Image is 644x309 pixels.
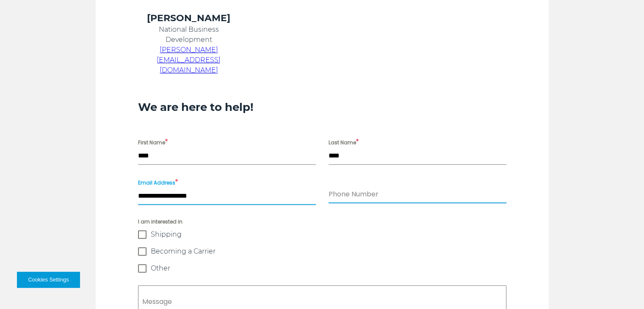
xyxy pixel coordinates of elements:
[151,264,170,273] span: Other
[138,12,240,25] h4: [PERSON_NAME]
[138,100,506,114] h3: We are here to help!
[151,230,182,239] span: Shipping
[138,218,506,226] span: I am interested in
[138,230,506,239] label: Shipping
[138,25,240,45] p: National Business Development
[602,268,644,309] iframe: Chat Widget
[138,264,506,273] label: Other
[138,247,506,256] label: Becoming a Carrier
[157,46,221,74] a: [PERSON_NAME][EMAIL_ADDRESS][DOMAIN_NAME]
[151,247,216,256] span: Becoming a Carrier
[17,272,80,288] button: Cookies Settings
